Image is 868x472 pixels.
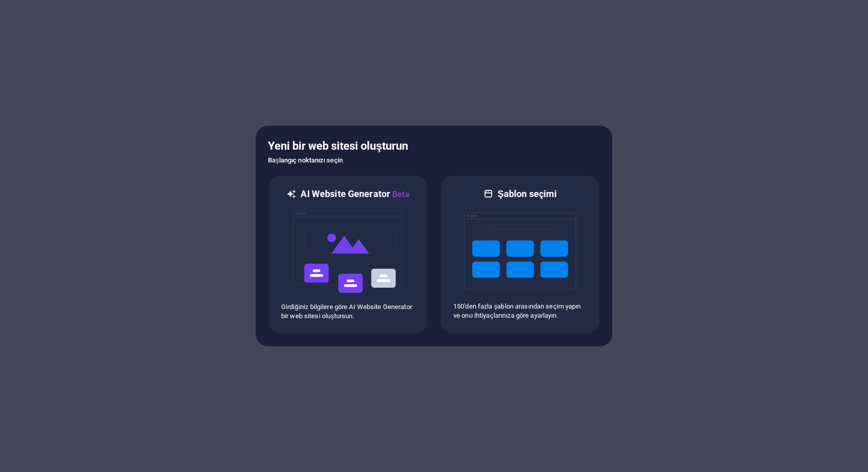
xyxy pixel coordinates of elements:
[268,138,600,154] h5: Yeni bir web sitesi oluşturun
[281,302,415,321] p: Girdiğiniz bilgilere göre AI Website Generator bir web sitesi oluştursun.
[268,175,428,334] div: AI Website GeneratorBetaaiGirdiğiniz bilgilere göre AI Website Generator bir web sitesi oluştursun.
[453,302,587,320] p: 150'den fazla şablon arasından seçim yapın ve onu ihtiyaçlarınıza göre ayarlayın.
[498,188,557,200] h6: Şablon seçimi
[440,175,600,334] div: Şablon seçimi150'den fazla şablon arasından seçim yapın ve onu ihtiyaçlarınıza göre ayarlayın.
[390,189,410,199] span: Beta
[292,201,404,302] img: ai
[301,188,409,201] h6: AI Website Generator
[268,154,600,166] h6: Başlangıç noktanızı seçin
